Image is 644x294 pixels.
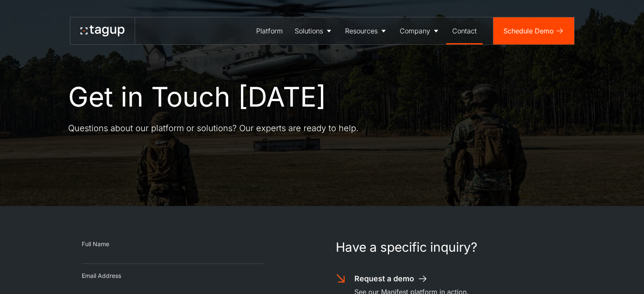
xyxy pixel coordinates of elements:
[452,26,477,36] div: Contact
[82,272,265,280] div: Email Address
[68,82,326,112] h1: Get in Touch [DATE]
[354,273,428,284] a: Request a demo
[345,26,378,36] div: Resources
[400,26,430,36] div: Company
[446,17,483,44] a: Contact
[289,17,339,44] a: Solutions
[250,17,289,44] a: Platform
[493,17,574,44] a: Schedule Demo
[394,17,446,44] a: Company
[503,26,554,36] div: Schedule Demo
[68,122,359,134] p: Questions about our platform or solutions? Our experts are ready to help.
[339,17,394,44] a: Resources
[336,240,563,255] h1: Have a specific inquiry?
[354,273,414,284] div: Request a demo
[295,26,323,36] div: Solutions
[82,240,265,248] div: Full Name
[256,26,283,36] div: Platform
